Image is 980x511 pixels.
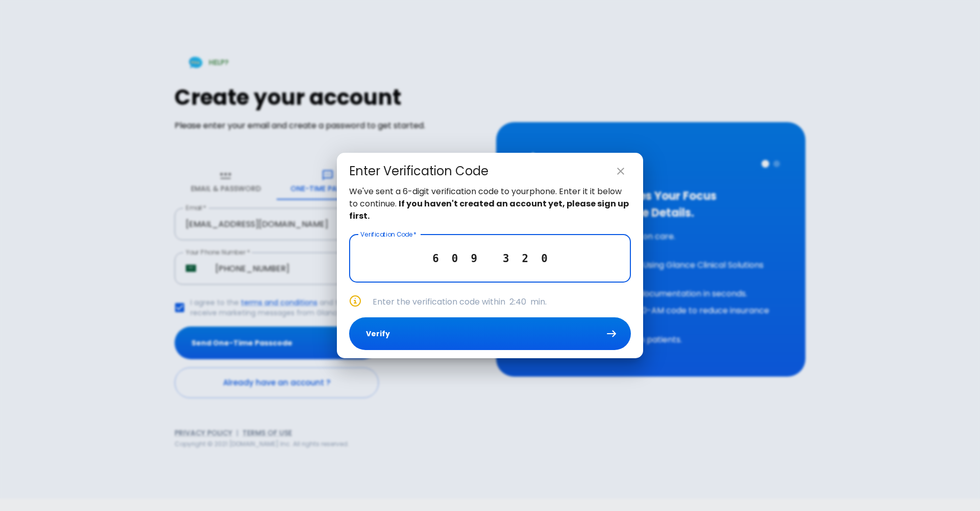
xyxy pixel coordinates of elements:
button: close [610,161,631,181]
strong: If you haven't created an account yet, please sign up first. [349,198,629,222]
span: 2:40 [509,296,526,308]
p: Enter the verification code within min. [373,296,631,308]
div: Enter Verification Code [349,163,488,179]
button: Verify [349,317,631,351]
p: We've sent a 6-digit verification code to your phone . Enter it it below to continue. [349,185,631,222]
